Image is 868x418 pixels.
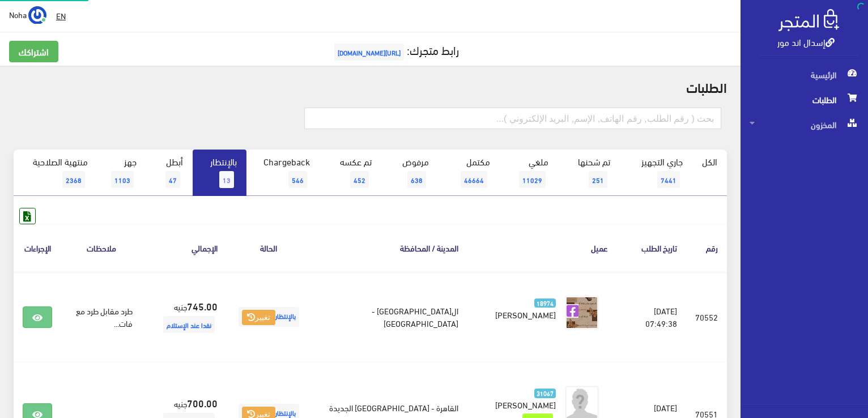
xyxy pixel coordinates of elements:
h2: الطلبات [14,79,727,94]
td: جنيه [142,272,227,362]
span: الطلبات [750,87,859,112]
td: 70552 [686,272,727,362]
img: ... [28,6,46,24]
td: طرد مقابل طرد مع فات... [61,272,142,362]
span: 46664 [461,171,487,188]
td: ال[GEOGRAPHIC_DATA] - [GEOGRAPHIC_DATA] [311,272,468,362]
span: [PERSON_NAME] [495,306,556,322]
span: الرئيسية [750,62,859,87]
a: الكل [692,150,727,173]
span: 452 [350,171,369,188]
a: الرئيسية [741,62,868,87]
a: رابط متجرك:[URL][DOMAIN_NAME] [331,39,459,60]
span: المخزون [750,112,859,137]
span: 13 [219,171,234,188]
span: بالإنتظار [239,307,299,327]
span: 546 [288,171,307,188]
a: جاري التجهيز7441 [620,150,692,196]
span: 251 [589,171,607,188]
span: 11029 [519,171,546,188]
span: 638 [407,171,426,188]
th: الإجراءات [14,224,61,271]
strong: 745.00 [187,298,218,313]
a: بالإنتظار13 [193,150,246,196]
a: جهز1103 [97,150,146,196]
a: ... Noha [9,6,46,24]
input: بحث ( رقم الطلب, رقم الهاتف, الإسم, البريد اﻹلكتروني )... [304,108,721,129]
span: [PERSON_NAME] [495,396,556,412]
th: اﻹجمالي [142,224,227,271]
a: مرفوض638 [381,150,439,196]
a: تم عكسه452 [320,150,381,196]
th: عميل [467,224,617,271]
a: منتهية الصلاحية2368 [14,150,97,196]
a: اشتراكك [9,41,58,62]
span: 7441 [657,171,680,188]
a: Chargeback546 [246,150,320,196]
span: 18974 [534,298,556,308]
span: 2368 [62,171,85,188]
span: 47 [165,171,180,188]
th: ملاحظات [61,224,142,271]
th: تاريخ الطلب [617,224,686,271]
a: إسدال اند مور [777,33,835,50]
a: المخزون [741,112,868,137]
span: Noha [9,7,27,22]
span: نقدا عند الإستلام [163,316,215,333]
span: 31067 [534,389,556,398]
span: [URL][DOMAIN_NAME] [334,44,404,61]
img: picture [565,296,599,330]
th: رقم [686,224,727,271]
th: المدينة / المحافظة [311,224,468,271]
a: 18974 [PERSON_NAME] [486,296,556,321]
th: الحالة [227,224,311,271]
a: تم شحنها251 [558,150,620,196]
a: 31067 [PERSON_NAME] [486,386,556,411]
a: ملغي11029 [500,150,558,196]
button: تغيير [242,310,275,326]
a: الطلبات [741,87,868,112]
a: EN [52,6,70,26]
td: [DATE] 07:49:38 [617,272,686,362]
a: أبطل47 [146,150,193,196]
span: 1103 [111,171,134,188]
strong: 700.00 [187,395,218,410]
u: EN [56,8,66,23]
img: . [778,9,839,31]
a: مكتمل46664 [439,150,500,196]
